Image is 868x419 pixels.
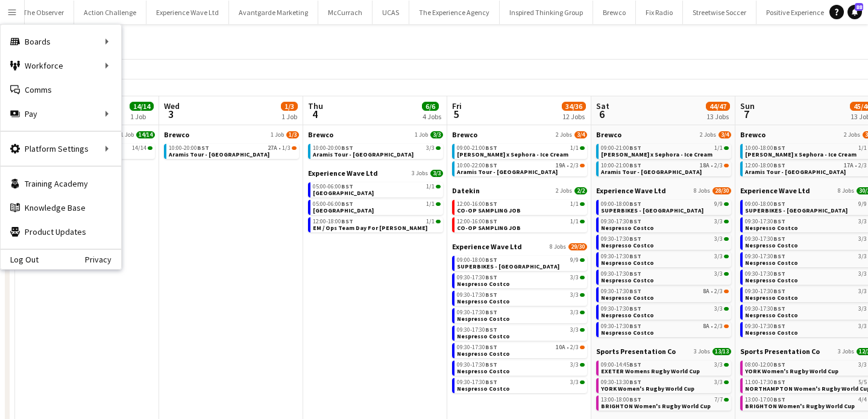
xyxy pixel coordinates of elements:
span: 17A [844,163,854,169]
div: • [457,163,585,169]
span: 1/1 [426,201,435,207]
a: 09:30-17:30BST3/3Nespresso Costco [601,305,729,318]
span: Experience Wave Ltd [596,186,666,195]
span: 09:00-18:00 [745,201,785,207]
span: BST [773,361,785,368]
a: Brewco1 Job1/3 [164,130,299,139]
span: 09:30-17:30 [745,253,785,259]
span: 2 Jobs [556,187,572,194]
span: 3/3 [570,362,579,368]
a: 09:30-17:30BST3/3Nespresso Costco [601,235,729,249]
a: Brewco2 Jobs3/4 [452,130,587,139]
span: Donington Park Mileage [313,189,374,197]
span: 09:00-18:00 [601,201,641,207]
span: Nespresso Costco [457,385,510,393]
a: 09:30-17:30BST8A•2/3Nespresso Costco [601,322,729,336]
span: Nespresso Costco [457,315,510,323]
span: BST [773,270,785,278]
span: 09:30-17:30 [601,306,641,312]
span: Nespresso Costco [601,276,654,284]
a: Privacy [85,255,121,264]
span: Nespresso Costco [601,311,654,319]
span: 3/3 [570,379,579,385]
button: Inspired Thinking Group [500,1,593,24]
button: The Observer [13,1,74,24]
span: 3/3 [714,306,723,312]
span: Experience Wave Ltd [308,169,378,178]
span: BST [629,235,641,243]
span: BST [629,270,641,278]
button: McCurrach [318,1,373,24]
a: 09:30-17:30BST3/3Nespresso Costco [601,270,729,284]
div: Experience Wave Ltd3 Jobs3/305:00-06:00BST1/1[GEOGRAPHIC_DATA]05:00-06:00BST1/1[GEOGRAPHIC_DATA]1... [308,169,443,235]
div: • [169,145,297,151]
span: Aramis Tour - Manchester [745,168,846,176]
button: Brewco [593,1,636,24]
span: 09:30-17:30 [457,362,497,368]
a: Log Out [1,255,39,264]
a: Sports Presentation Co3 Jobs13/13 [596,347,731,356]
span: BST [485,291,497,299]
span: 09:30-17:30 [457,379,497,385]
span: Brewco [164,130,189,139]
span: BST [773,200,785,208]
a: Training Academy [1,172,121,196]
span: 09:30-17:30 [745,271,785,277]
span: CO-OP SAMPLING JOB [457,206,521,214]
span: Estée Lauder x Sephora - Ice Cream [601,151,712,158]
span: 28/30 [712,187,731,194]
div: • [601,288,729,294]
span: Nespresso Costco [601,259,654,267]
div: Sports Presentation Co3 Jobs13/1309:00-14:45BST3/3EXETER Womens Rugby World Cup09:30-13:30BST3/3Y... [596,347,731,413]
span: 09:30-17:30 [601,288,641,294]
span: BST [341,182,353,190]
a: Knowledge Base [1,196,121,220]
span: BST [341,217,353,225]
span: 09:30-17:30 [457,292,497,298]
span: 09:00-14:45 [601,362,641,368]
span: Aramis Tour - Birmingham [169,151,269,158]
a: 09:00-18:00BST9/9SUPERBIKES - [GEOGRAPHIC_DATA] [457,256,585,270]
span: BST [341,200,353,208]
span: Datekin [452,186,480,195]
span: BST [629,161,641,169]
a: 09:30-17:30BST8A•2/3Nespresso Costco [601,287,729,301]
div: • [601,163,729,169]
span: Nespresso Costco [745,276,798,284]
span: 3/3 [570,309,579,315]
span: Experience Wave Ltd [740,186,810,195]
span: 8 Jobs [694,187,710,194]
span: 8A [703,323,709,329]
span: 3/3 [858,306,867,312]
span: 9/9 [570,257,579,263]
a: Comms [1,78,121,102]
div: Brewco1 Job3/310:00-20:00BST3/3Aramis Tour - [GEOGRAPHIC_DATA] [308,130,443,169]
span: 09:30-17:30 [745,288,785,294]
span: 1 Job [271,131,284,138]
button: Avantgarde Marketing [229,1,318,24]
span: 3/3 [426,145,435,151]
span: 9/9 [858,201,867,207]
span: 3/3 [570,292,579,298]
span: 09:30-17:30 [457,309,497,315]
span: BST [629,305,641,312]
span: BST [485,361,497,368]
span: Nespresso Costco [601,329,654,337]
span: Estée Lauder x Sephora - Ice Cream [745,151,857,158]
span: 1/3 [286,131,299,138]
a: 09:30-17:30BST3/3Nespresso Costco [601,252,729,266]
span: 2/3 [570,344,579,350]
span: 29/30 [568,243,587,250]
span: 3/3 [714,379,723,385]
div: Brewco2 Jobs3/409:00-21:00BST1/1[PERSON_NAME] x Sephora - Ice Cream10:00-21:00BST18A•2/3Aramis To... [596,130,731,186]
span: 88 [855,3,863,11]
span: 10:00-22:00 [457,163,497,169]
span: BST [629,252,641,260]
span: 19A [556,163,565,169]
span: Nespresso Costco [457,350,510,358]
span: 3/4 [574,131,587,138]
span: 3/3 [858,362,867,368]
span: 10:00-21:00 [601,163,641,169]
a: 09:00-21:00BST1/1[PERSON_NAME] x Sephora - Ice Cream [457,144,585,158]
span: BST [485,308,497,316]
